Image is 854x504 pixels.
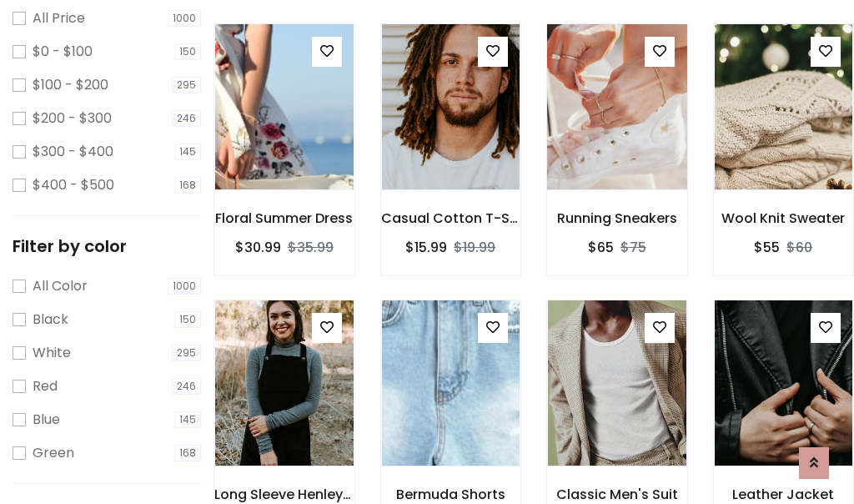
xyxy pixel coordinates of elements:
span: 1000 [168,278,201,295]
label: All Color [33,276,88,296]
span: 168 [174,177,201,194]
h6: $55 [754,239,780,255]
del: $19.99 [454,238,495,257]
label: $100 - $200 [33,75,108,95]
h6: Bermuda Shorts [381,486,521,502]
span: 145 [174,144,201,160]
span: 168 [174,445,201,461]
label: Red [33,376,58,396]
span: 246 [172,110,201,127]
del: $75 [620,238,646,257]
span: 150 [174,43,201,60]
h6: Leather Jacket [714,486,854,502]
span: 295 [172,345,201,361]
h6: $30.99 [235,239,281,255]
label: All Price [33,8,85,28]
label: Black [33,310,68,330]
span: 150 [174,311,201,328]
span: 246 [172,378,201,395]
h6: Wool Knit Sweater [714,210,854,226]
del: $60 [786,238,812,257]
h6: Long Sleeve Henley T-Shirt [214,486,354,502]
label: $400 - $500 [33,175,114,195]
label: $0 - $100 [33,42,93,62]
h6: $15.99 [405,239,447,255]
h6: Classic Men's Suit [547,486,687,502]
span: 1000 [168,10,201,27]
h6: Running Sneakers [547,210,687,226]
h5: Filter by color [13,236,201,256]
label: $300 - $400 [33,142,113,162]
span: 295 [172,77,201,93]
label: $200 - $300 [33,108,112,129]
h6: Casual Cotton T-Shirt [381,210,521,226]
h6: $65 [588,239,614,255]
h6: Floral Summer Dress [214,210,354,226]
label: Green [33,443,74,463]
label: Blue [33,410,60,430]
span: 145 [174,411,201,428]
label: White [33,343,71,363]
del: $35.99 [288,238,334,257]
